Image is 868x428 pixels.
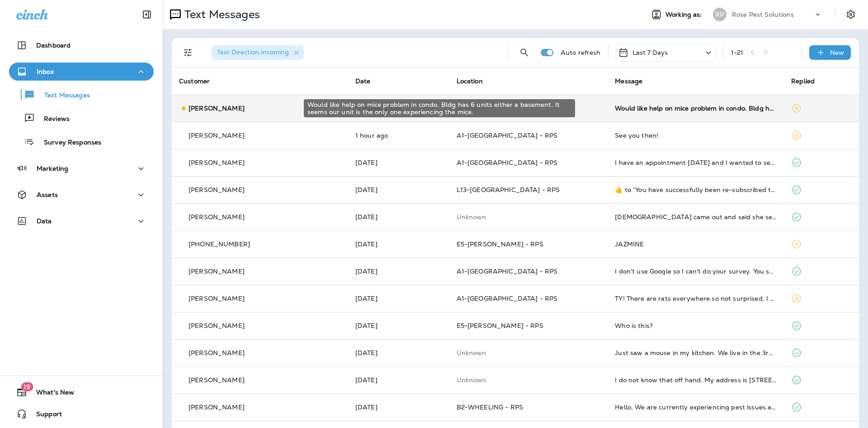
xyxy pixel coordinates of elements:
button: 19What's New [9,383,154,401]
div: JAZMINE [615,240,777,248]
p: [PERSON_NAME] [189,105,245,112]
button: Survey Responses [9,132,154,151]
p: Sep 6, 2025 12:45 PM [355,186,442,193]
span: Support [27,410,62,421]
span: E5-[PERSON_NAME] - RPS [457,322,543,330]
p: [PERSON_NAME] [189,349,245,356]
div: I don't use Google so I can't do your survey. You should use a more inclusive survey service. Har... [615,268,777,275]
button: Support [9,405,154,423]
span: 19 [21,382,33,391]
p: Sep 4, 2025 01:51 PM [355,295,442,302]
p: Sep 6, 2025 08:54 AM [355,213,442,221]
p: Rose Pest Solutions [732,11,794,18]
div: ​👍​ to “ You have successfully been re-subscribed to messages from this number. Reply HELP for he... [615,186,777,193]
span: Message [615,77,642,85]
p: Sep 3, 2025 03:52 PM [355,376,442,384]
p: [PERSON_NAME] [189,376,245,384]
span: Location [457,77,483,85]
span: Replied [791,77,815,85]
p: Sep 4, 2025 12:33 PM [355,322,442,329]
p: Last 7 Days [632,49,668,56]
span: Date [355,77,371,85]
span: A1-[GEOGRAPHIC_DATA] - RPS [457,294,558,303]
p: Sep 3, 2025 07:54 PM [355,349,442,356]
span: What's New [27,389,74,399]
div: See you then! [615,132,777,139]
p: [PERSON_NAME] [189,268,245,275]
p: Marketing [37,165,68,172]
p: This customer does not have a last location and the phone number they messaged is not assigned to... [457,376,601,384]
div: Just saw a mouse in my kitchen. We live in the 3rd floor of a 3-unit walk up. [615,349,777,356]
div: Would like help on mice problem in condo. Bldg has 6 units either a basement. It seems our unit i... [615,105,777,112]
p: [PERSON_NAME] [189,132,245,139]
div: 1 - 21 [731,49,744,56]
p: Survey Responses [35,139,101,147]
p: [PERSON_NAME] [189,295,245,302]
div: RP [713,8,726,21]
button: Search Messages [515,43,533,62]
p: Dashboard [36,42,71,49]
p: New [830,49,844,56]
button: Text Messages [9,85,154,104]
span: Text Direction : Incoming [217,48,289,56]
p: [PERSON_NAME] [189,322,245,329]
p: [PHONE_NUMBER] [189,240,250,248]
div: Lady came out and said she serviced me but have her on camera doing nothing but knocking on my do... [615,213,777,221]
button: Reviews [9,109,154,128]
button: Assets [9,186,154,204]
button: Dashboard [9,36,154,54]
p: Sep 7, 2025 11:39 AM [355,159,442,166]
span: Working as: [665,11,704,19]
span: L13-[GEOGRAPHIC_DATA] - RPS [457,186,560,194]
p: Auto refresh [561,49,601,56]
p: [PERSON_NAME] [189,404,245,411]
p: Text Messages [35,91,90,100]
p: Sep 4, 2025 09:57 PM [355,240,442,248]
span: A1-[GEOGRAPHIC_DATA] - RPS [457,131,558,139]
p: This customer does not have a last location and the phone number they messaged is not assigned to... [457,213,601,221]
div: Hello, We are currently experiencing pest issues at our Jinny Beauty Supply - 45 West Hintz Rd. W... [615,404,777,411]
button: Collapse Sidebar [134,5,160,24]
span: A1-[GEOGRAPHIC_DATA] - RPS [457,159,558,167]
div: Text Direction:Incoming [212,45,304,60]
div: Who is this? [615,322,777,329]
p: Text Messages [181,8,260,21]
p: Assets [37,191,58,198]
div: TY! There are rats everywhere so not surprised. I could not tell from the report which were more ... [615,295,777,302]
span: E5-[PERSON_NAME] - RPS [457,240,543,248]
p: Inbox [37,68,54,75]
div: I do not know that off hand. My address is 3120 Jacqueline Dr, Unit 5, Rockford Illinois 61109 th... [615,376,777,384]
button: Inbox [9,63,154,81]
span: A1-[GEOGRAPHIC_DATA] - RPS [457,267,558,275]
div: Would like help on mice problem in condo. Bldg has 6 units either a basement. It seems our unit i... [304,99,575,117]
p: [PERSON_NAME] [189,186,245,193]
span: B2-WHEELING - RPS [457,403,523,411]
div: I have an appointment tomorrow and I wanted to see if there was an earlier time in the day to hav... [615,159,777,166]
p: [PERSON_NAME] [189,213,245,221]
button: Filters [179,43,197,62]
p: [PERSON_NAME] [189,159,245,166]
p: This customer does not have a last location and the phone number they messaged is not assigned to... [457,349,601,356]
p: Sep 4, 2025 03:06 PM [355,268,442,275]
button: Data [9,212,154,230]
p: Data [37,217,52,225]
span: Customer [179,77,210,85]
p: Sep 3, 2025 03:05 PM [355,404,442,411]
button: Marketing [9,159,154,178]
p: Sep 8, 2025 11:22 AM [355,132,442,139]
button: Settings [843,6,859,23]
p: Reviews [35,115,70,124]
